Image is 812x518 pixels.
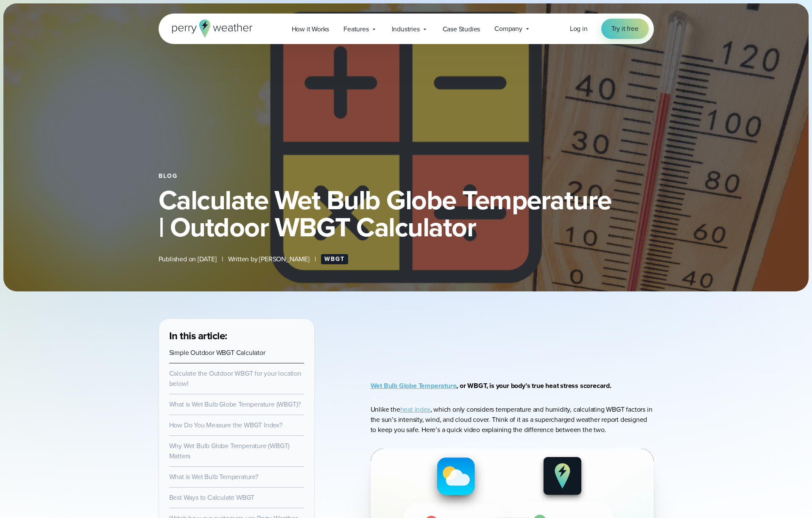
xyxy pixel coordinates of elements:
[315,254,316,264] span: |
[222,254,223,264] span: |
[371,381,457,391] a: Wet Bulb Globe Temperature
[169,420,282,430] a: How Do You Measure the WBGT Index?
[611,24,639,34] span: Try it free
[343,24,368,34] span: Features
[169,399,301,409] a: What is Wet Bulb Globe Temperature (WBGT)?
[169,348,265,357] a: Simple Outdoor WBGT Calculator
[392,24,420,34] span: Industries
[228,254,310,264] span: Written by [PERSON_NAME]
[570,24,588,33] span: Log in
[435,20,488,38] a: Case Studies
[169,441,290,461] a: Why Wet Bulb Globe Temperature (WBGT) Matters
[292,24,329,34] span: How it Works
[371,404,654,435] p: Unlike the , which only considers temperature and humidity, calculating WBGT factors in the sun’s...
[169,493,255,502] a: Best Ways to Calculate WBGT
[159,173,654,180] div: Blog
[443,24,480,34] span: Case Studies
[494,24,522,34] span: Company
[321,254,348,264] a: WBGT
[371,381,611,391] strong: , or WBGT, is your body’s true heat stress scorecard.
[395,319,629,354] iframe: WBGT Explained: Listen as we break down all you need to know about WBGT Video
[570,24,588,34] a: Log in
[159,186,654,241] h1: Calculate Wet Bulb Globe Temperature | Outdoor WBGT Calculator
[400,404,430,414] a: heat index
[169,329,304,343] h3: In this article:
[285,20,337,38] a: How it Works
[601,19,649,39] a: Try it free
[169,472,258,482] a: What is Wet Bulb Temperature?
[169,368,301,388] a: Calculate the Outdoor WBGT for your location below!
[159,254,217,264] span: Published on [DATE]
